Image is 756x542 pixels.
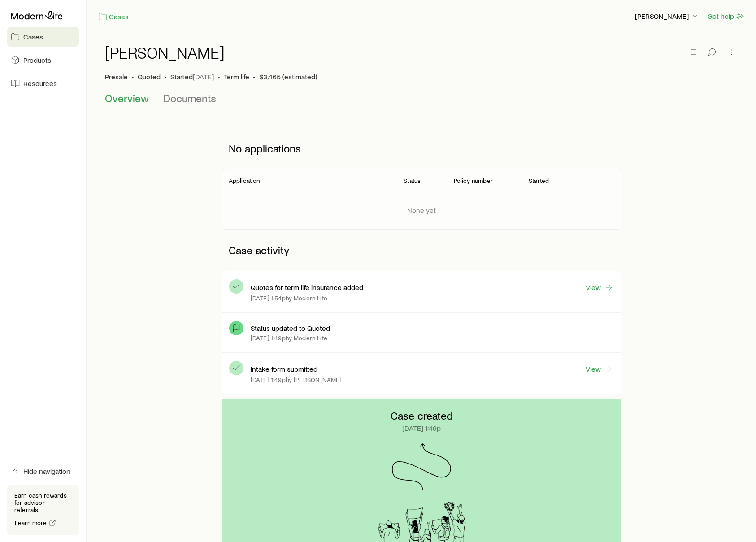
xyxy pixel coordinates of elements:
[585,364,614,374] a: View
[454,177,493,184] p: Policy number
[707,11,745,22] button: Get help
[7,50,79,70] a: Products
[193,72,214,81] span: [DATE]
[23,56,51,65] span: Products
[105,92,149,104] span: Overview
[170,72,214,81] p: Started
[23,32,43,41] span: Cases
[138,72,161,81] span: Quoted
[7,27,79,47] a: Cases
[23,79,57,88] span: Resources
[251,376,342,383] p: [DATE] 1:49p by [PERSON_NAME]
[14,492,72,513] p: Earn cash rewards for advisor referrals.
[164,72,167,81] span: •
[404,177,421,184] p: Status
[391,409,453,422] p: Case created
[407,206,436,215] p: None yet
[251,364,317,373] p: Intake form submitted
[7,485,79,535] div: Earn cash rewards for advisor referrals.Learn more
[222,237,622,264] p: Case activity
[98,12,129,22] a: Cases
[105,43,225,61] h1: [PERSON_NAME]
[131,72,134,81] span: •
[224,72,249,81] span: Term life
[251,283,363,292] p: Quotes for term life insurance added
[259,72,317,81] span: $3,465 (estimated)
[253,72,256,81] span: •
[7,74,79,93] a: Resources
[105,72,128,81] p: Presale
[7,461,79,481] button: Hide navigation
[105,92,738,113] div: Case details tabs
[251,324,330,333] p: Status updated to Quoted
[15,520,47,526] span: Learn more
[222,135,622,162] p: No applications
[251,334,327,342] p: [DATE] 1:49p by Modern Life
[23,467,70,476] span: Hide navigation
[229,177,260,184] p: Application
[529,177,549,184] p: Started
[163,92,216,104] span: Documents
[585,282,614,292] a: View
[634,11,700,22] button: [PERSON_NAME]
[402,424,441,433] p: [DATE] 1:49p
[251,295,327,302] p: [DATE] 1:54p by Modern Life
[217,72,220,81] span: •
[635,12,700,21] p: [PERSON_NAME]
